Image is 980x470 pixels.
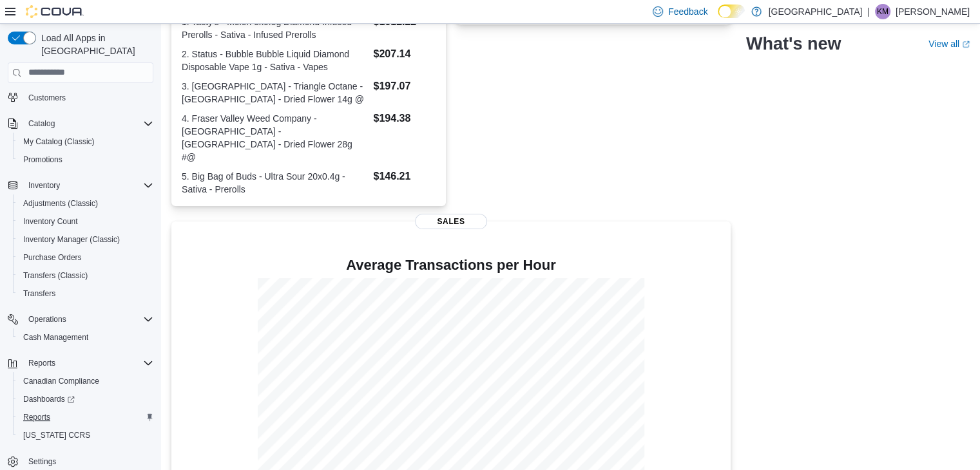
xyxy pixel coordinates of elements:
[373,79,435,94] dd: $197.07
[23,178,153,193] span: Inventory
[18,391,80,407] a: Dashboards
[18,409,55,425] a: Reports
[373,46,435,62] dd: $207.14
[28,118,55,129] span: Catalog
[13,390,159,408] a: Dashboards
[18,409,153,425] span: Reports
[768,4,862,19] p: [GEOGRAPHIC_DATA]
[18,373,104,389] a: Canadian Compliance
[896,4,970,19] p: [PERSON_NAME]
[18,214,153,229] span: Inventory Count
[182,80,368,106] dt: 3. [GEOGRAPHIC_DATA] - Triangle Octane - [GEOGRAPHIC_DATA] - Dried Flower 14g @
[182,112,368,164] dt: 4. Fraser Valley Weed Company - [GEOGRAPHIC_DATA] - [GEOGRAPHIC_DATA] - Dried Flower 28g #@
[18,330,93,345] a: Cash Management
[36,32,153,57] span: Load All Apps in [GEOGRAPHIC_DATA]
[3,354,159,372] button: Reports
[23,355,153,371] span: Reports
[23,136,95,147] span: My Catalog (Classic)
[23,332,88,343] span: Cash Management
[18,214,83,229] a: Inventory Count
[23,270,88,281] span: Transfers (Classic)
[23,198,98,209] span: Adjustments (Classic)
[23,234,120,245] span: Inventory Manager (Classic)
[13,194,159,212] button: Adjustments (Classic)
[18,196,153,211] span: Adjustments (Classic)
[18,373,153,389] span: Canadian Compliance
[877,4,889,19] span: KM
[23,394,75,404] span: Dashboards
[13,212,159,230] button: Inventory Count
[23,288,55,299] span: Transfers
[23,116,60,131] button: Catalog
[13,133,159,151] button: My Catalog (Classic)
[18,268,93,283] a: Transfers (Classic)
[3,88,159,107] button: Customers
[23,178,65,193] button: Inventory
[18,134,100,149] a: My Catalog (Classic)
[23,355,61,371] button: Reports
[18,232,153,247] span: Inventory Manager (Classic)
[373,111,435,126] dd: $194.38
[668,5,707,18] span: Feedback
[18,286,61,301] a: Transfers
[182,258,720,273] h4: Average Transactions per Hour
[875,4,890,19] div: Kevin McLeod
[3,176,159,194] button: Inventory
[3,115,159,133] button: Catalog
[28,456,56,467] span: Settings
[23,453,153,469] span: Settings
[13,267,159,285] button: Transfers (Classic)
[18,428,95,443] a: [US_STATE] CCRS
[18,196,103,211] a: Adjustments (Classic)
[373,169,435,184] dd: $146.21
[13,249,159,267] button: Purchase Orders
[23,116,153,131] span: Catalog
[13,285,159,303] button: Transfers
[18,391,153,407] span: Dashboards
[23,312,72,327] button: Operations
[718,18,718,19] span: Dark Mode
[867,4,870,19] p: |
[18,250,153,265] span: Purchase Orders
[13,408,159,426] button: Reports
[415,214,487,229] span: Sales
[13,328,159,346] button: Cash Management
[28,314,66,324] span: Operations
[718,5,745,18] input: Dark Mode
[13,230,159,249] button: Inventory Manager (Classic)
[18,428,153,443] span: Washington CCRS
[962,41,970,48] svg: External link
[23,430,90,440] span: [US_STATE] CCRS
[18,250,87,265] a: Purchase Orders
[28,180,60,191] span: Inventory
[18,134,153,149] span: My Catalog (Classic)
[23,312,153,327] span: Operations
[23,90,71,106] a: Customers
[28,358,55,368] span: Reports
[182,170,368,196] dt: 5. Big Bag of Buds - Ultra Sour 20x0.4g - Sativa - Prerolls
[23,376,99,386] span: Canadian Compliance
[23,412,50,422] span: Reports
[26,5,84,18] img: Cova
[3,310,159,328] button: Operations
[746,33,841,54] h2: What's new
[18,286,153,301] span: Transfers
[23,89,153,106] span: Customers
[13,151,159,169] button: Promotions
[928,39,970,49] a: View allExternal link
[18,268,153,283] span: Transfers (Classic)
[182,48,368,73] dt: 2. Status - Bubble Bubble Liquid Diamond Disposable Vape 1g - Sativa - Vapes
[23,454,61,469] a: Settings
[23,155,62,165] span: Promotions
[13,372,159,390] button: Canadian Compliance
[18,232,125,247] a: Inventory Manager (Classic)
[182,15,368,41] dt: 1. Tasty's - Melon 3x0.5g Diamond Infused Prerolls - Sativa - Infused Prerolls
[13,426,159,444] button: [US_STATE] CCRS
[28,93,66,103] span: Customers
[18,330,153,345] span: Cash Management
[23,252,82,263] span: Purchase Orders
[23,216,78,227] span: Inventory Count
[18,152,153,167] span: Promotions
[18,152,68,167] a: Promotions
